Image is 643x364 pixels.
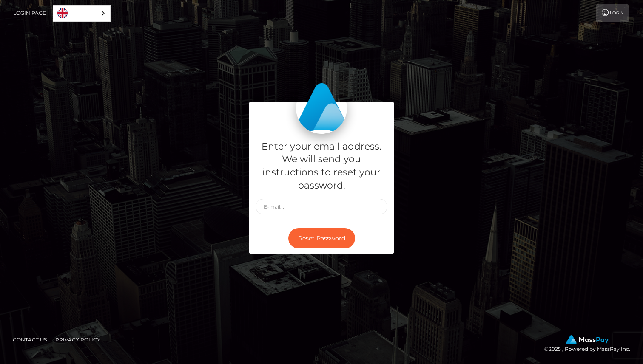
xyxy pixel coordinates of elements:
[596,4,629,22] a: Login
[288,228,355,249] button: Reset Password
[256,199,387,214] input: E-mail...
[256,140,387,192] h5: Enter your email address. We will send you instructions to reset your password.
[296,83,347,134] img: MassPay Login
[566,335,609,344] img: MassPay
[52,333,104,346] a: Privacy Policy
[53,5,111,22] aside: Language selected: English
[53,5,111,22] div: Language
[9,333,50,346] a: Contact Us
[13,4,46,22] a: Login Page
[544,335,637,354] div: © 2025 , Powered by MassPay Inc.
[53,6,110,21] a: English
